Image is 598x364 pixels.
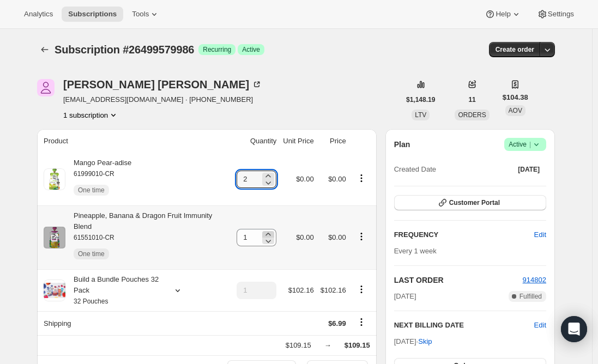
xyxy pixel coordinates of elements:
button: Customer Portal [394,195,546,210]
span: Create order [496,45,534,54]
span: $0.00 [296,175,314,183]
button: Edit [528,226,553,244]
div: $109.15 [286,340,311,351]
button: Help [478,7,528,22]
span: $102.16 [321,286,346,294]
span: Subscriptions [68,10,117,19]
div: Build a Bundle Pouches 32 Pack [65,274,164,307]
span: Edit [534,229,546,240]
th: Price [317,129,349,153]
span: $109.15 [345,341,370,349]
th: Product [37,129,233,153]
span: [DATE] · [394,337,432,345]
div: [PERSON_NAME] [PERSON_NAME] [63,79,262,90]
button: Edit [534,320,546,331]
th: Unit Price [280,129,317,153]
span: Tools [132,10,149,19]
span: Skip [418,336,432,347]
h2: NEXT BILLING DATE [394,320,534,331]
button: Skip [412,333,438,350]
div: Mango Pear-adise [65,157,131,201]
div: Open Intercom Messenger [561,316,587,342]
span: Active [509,139,542,150]
span: [DATE] [394,291,416,302]
button: [DATE] [511,162,546,177]
button: Subscriptions [62,7,123,22]
span: $0.00 [328,175,346,183]
button: Tools [125,7,166,22]
span: AOV [509,107,522,114]
span: Active [242,45,260,54]
span: Customer Portal [449,198,500,207]
a: 914802 [523,276,546,284]
button: Settings [530,7,581,22]
span: $6.99 [328,319,346,327]
span: $0.00 [296,233,314,241]
span: One time [78,250,105,258]
span: $102.16 [288,286,314,294]
h2: Plan [394,139,410,150]
span: [EMAIL_ADDRESS][DOMAIN_NAME] · [PHONE_NUMBER] [63,94,262,105]
th: Shipping [37,311,233,335]
span: $1,148.19 [406,95,435,104]
h2: LAST ORDER [394,275,523,286]
button: Analytics [17,7,59,22]
span: Settings [548,10,574,19]
span: Every 1 week [394,247,437,255]
span: Created Date [394,164,436,175]
button: $1,148.19 [400,92,442,107]
button: Product actions [63,110,119,120]
span: | [529,140,531,149]
span: $0.00 [328,233,346,241]
img: product img [44,168,65,190]
h2: FREQUENCY [394,229,534,240]
div: Pineapple, Banana & Dragon Fruit Immunity Blend [65,210,230,265]
button: Product actions [353,172,370,184]
span: Help [496,10,510,19]
span: LTV [415,111,426,119]
th: Quantity [233,129,280,153]
span: [DATE] [518,165,540,174]
small: 61999010-CR [74,170,114,178]
button: Subscriptions [37,42,52,57]
span: Kimberly Tobey [37,79,55,96]
div: → [324,340,331,351]
img: product img [44,227,65,248]
span: Recurring [203,45,231,54]
button: Shipping actions [353,316,370,328]
span: Analytics [24,10,53,19]
span: 11 [468,95,475,104]
button: Product actions [353,230,370,242]
span: Subscription #26499579986 [55,44,194,56]
button: 11 [462,92,482,107]
button: 914802 [523,275,546,286]
small: 32 Pouches [74,298,108,305]
button: Product actions [353,283,370,295]
button: Create order [489,42,541,57]
small: 61551010-CR [74,234,114,241]
span: ORDERS [458,111,486,119]
span: $104.38 [503,92,528,103]
span: Fulfilled [520,292,542,301]
span: One time [78,186,105,195]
